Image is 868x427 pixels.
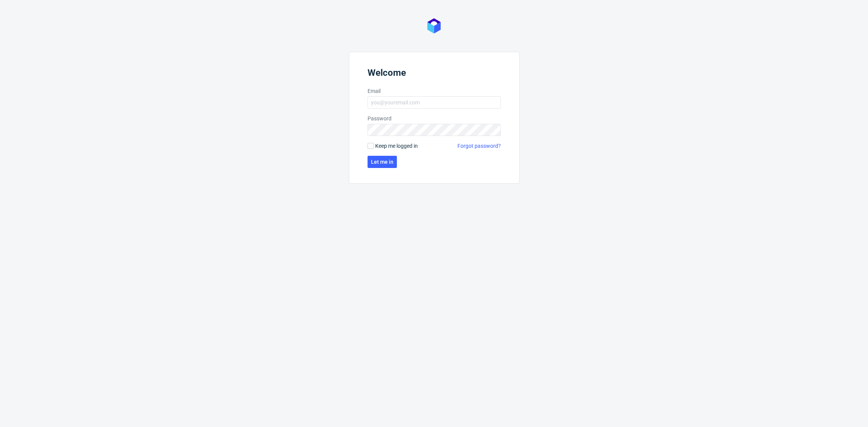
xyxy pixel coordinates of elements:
label: Password [368,115,501,122]
span: Let me in [371,159,393,165]
span: Keep me logged in [375,142,418,150]
button: Let me in [368,156,397,168]
label: Email [368,87,501,95]
input: you@youremail.com [368,96,501,109]
header: Welcome [368,67,501,81]
a: Forgot password? [457,142,501,150]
